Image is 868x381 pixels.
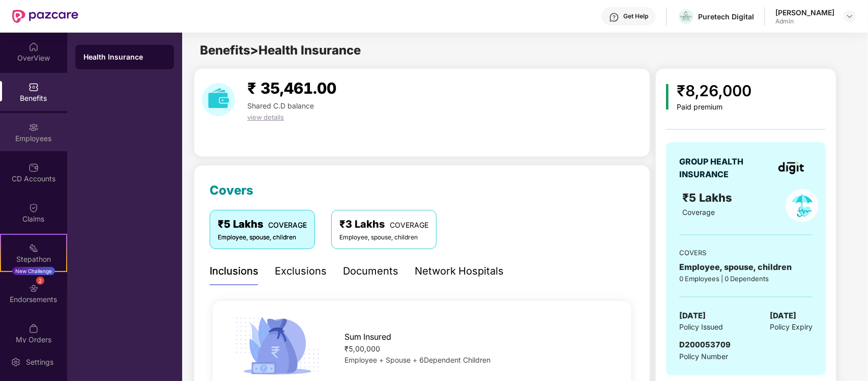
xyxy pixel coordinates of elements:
div: Documents [343,263,398,279]
span: Benefits > Health Insurance [200,43,361,58]
span: Policy Issued [679,321,723,333]
div: Health Insurance [83,52,166,62]
span: Policy Number [679,352,728,361]
span: D200053709 [679,340,731,349]
span: Sum Insured [344,331,391,343]
div: Employee, spouse, children [679,261,813,274]
span: view details [247,113,284,121]
img: svg+xml;base64,PHN2ZyBpZD0iTXlfT3JkZXJzIiBkYXRhLW5hbWU9Ik15IE9yZGVycyIgeG1sbnM9Imh0dHA6Ly93d3cudz... [28,323,39,334]
img: svg+xml;base64,PHN2ZyBpZD0iU2V0dGluZy0yMHgyMCIgeG1sbnM9Imh0dHA6Ly93d3cudzMub3JnLzIwMDAvc3ZnIiB3aW... [11,357,21,367]
span: Employee + Spouse + 6Dependent Children [344,356,490,364]
div: Inclusions [210,263,258,279]
div: Exclusions [275,263,327,279]
div: COVERS [679,248,813,258]
div: New Challenge [12,267,55,275]
img: New Pazcare Logo [12,10,78,23]
span: COVERAGE [390,221,428,229]
span: ₹5 Lakhs [682,191,735,204]
div: Employee, spouse, children [218,233,307,242]
img: insurerLogo [778,161,804,174]
div: ₹3 Lakhs [339,216,428,232]
img: svg+xml;base64,PHN2ZyBpZD0iSG9tZSIgeG1sbnM9Imh0dHA6Ly93d3cudzMub3JnLzIwMDAvc3ZnIiB3aWR0aD0iMjAiIG... [28,42,39,52]
span: ₹ 35,461.00 [247,79,336,97]
img: svg+xml;base64,PHN2ZyBpZD0iQ2xhaW0iIHhtbG5zPSJodHRwOi8vd3d3LnczLm9yZy8yMDAwL3N2ZyIgd2lkdGg9IjIwIi... [28,203,39,213]
div: [PERSON_NAME] [775,8,834,17]
div: 0 Employees | 0 Dependents [679,274,813,284]
div: ₹8,26,000 [677,79,751,103]
div: ₹5,00,000 [344,343,613,355]
img: svg+xml;base64,PHN2ZyB4bWxucz0iaHR0cDovL3d3dy53My5vcmcvMjAwMC9zdmciIHdpZHRoPSIyMSIgaGVpZ2h0PSIyMC... [28,243,39,253]
div: Stepathon [1,254,66,264]
div: 2 [36,277,44,285]
div: Paid premium [677,103,751,112]
div: Admin [775,17,834,25]
img: svg+xml;base64,PHN2ZyBpZD0iSGVscC0zMngzMiIgeG1sbnM9Imh0dHA6Ly93d3cudzMub3JnLzIwMDAvc3ZnIiB3aWR0aD... [609,12,619,22]
span: [DATE] [679,310,706,322]
div: Puretech Digital [698,12,754,21]
div: Network Hospitals [415,263,504,279]
img: policyIcon [786,189,819,222]
img: svg+xml;base64,PHN2ZyBpZD0iQmVuZWZpdHMiIHhtbG5zPSJodHRwOi8vd3d3LnczLm9yZy8yMDAwL3N2ZyIgd2lkdGg9Ij... [28,82,39,92]
span: Shared C.D balance [247,101,314,110]
div: Get Help [623,12,648,20]
img: svg+xml;base64,PHN2ZyBpZD0iRW5kb3JzZW1lbnRzIiB4bWxucz0iaHR0cDovL3d3dy53My5vcmcvMjAwMC9zdmciIHdpZH... [28,283,39,293]
div: Employee, spouse, children [339,233,428,242]
img: icon [232,314,323,378]
img: Puretech%20Logo%20Dark%20-Vertical.png [679,9,693,24]
img: svg+xml;base64,PHN2ZyBpZD0iRW1wbG95ZWVzIiB4bWxucz0iaHR0cDovL3d3dy53My5vcmcvMjAwMC9zdmciIHdpZHRoPS... [28,122,39,132]
span: COVERAGE [268,221,307,229]
span: [DATE] [770,310,796,322]
span: Policy Expiry [770,321,813,333]
img: icon [666,84,669,110]
img: svg+xml;base64,PHN2ZyBpZD0iRHJvcGRvd24tMzJ4MzIiIHhtbG5zPSJodHRwOi8vd3d3LnczLm9yZy8yMDAwL3N2ZyIgd2... [846,12,854,20]
div: ₹5 Lakhs [218,216,307,232]
div: GROUP HEALTH INSURANCE [679,155,768,181]
span: Coverage [682,208,715,216]
img: svg+xml;base64,PHN2ZyBpZD0iQ0RfQWNjb3VudHMiIGRhdGEtbmFtZT0iQ0QgQWNjb3VudHMiIHhtbG5zPSJodHRwOi8vd3... [28,162,39,173]
span: Covers [210,183,253,198]
div: Settings [23,357,56,367]
img: download [202,83,235,116]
